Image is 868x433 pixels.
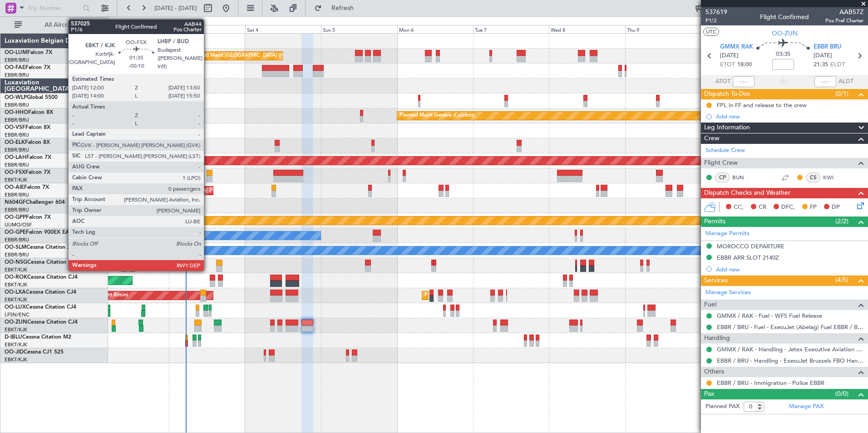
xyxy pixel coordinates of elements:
span: OO-ROK [5,275,27,280]
div: Thu 9 [625,25,701,33]
div: [DATE] [110,18,125,26]
a: OO-FSXFalcon 7X [5,170,50,175]
span: DP [832,203,840,212]
div: Add new [716,266,863,273]
a: EBBR/BRU [5,102,29,108]
a: Manage PAX [789,402,824,411]
span: Crew [704,133,720,144]
div: Planned Maint [GEOGRAPHIC_DATA] ([GEOGRAPHIC_DATA] National) [190,49,355,63]
span: 21:35 [814,60,828,69]
a: OO-VSFFalcon 8X [5,125,50,130]
span: Services [704,276,728,286]
span: Pax [704,389,714,399]
span: OO-LXA [5,290,26,295]
span: DFC, [781,203,795,212]
a: Schedule Crew [705,146,745,155]
a: KWI [823,173,843,182]
a: OO-WLPGlobal 5500 [5,95,58,100]
a: OO-LUMFalcon 7X [5,50,52,55]
span: Dispatch Checks and Weather [704,188,790,198]
span: Flight Crew [704,158,738,168]
a: EBBR/BRU [5,132,29,138]
a: EBBR / BRU - Immigration - Police EBBR [717,379,824,387]
button: All Aircraft [10,18,99,32]
span: Refresh [324,5,362,11]
div: Planned Maint Kortrijk-[GEOGRAPHIC_DATA] [424,289,530,302]
span: Fuel [704,300,716,310]
span: OO-SLM [5,245,26,250]
div: Planned Maint Geneva (Cointrin) [399,109,474,123]
div: Add new [716,113,863,120]
span: Leg Information [704,123,750,133]
button: UTC [703,28,719,36]
span: ETOT [720,60,735,69]
div: Flight Confirmed [760,12,809,22]
a: BUN [732,173,753,182]
span: All Aircraft [24,22,96,28]
a: Manage Permits [705,229,750,238]
span: 03:35 [776,50,790,59]
a: EBBR/BRU [5,147,29,153]
a: EBKT/KJK [5,296,27,303]
div: Sat 4 [245,25,321,33]
span: OO-VSF [5,125,25,130]
span: OO-LAH [5,155,26,160]
span: Permits [704,216,725,227]
a: EBBR/BRU [5,162,29,168]
span: OO-ZUN [5,320,27,325]
a: EBBR / BRU - Handling - ExecuJet Brussels FBO Handling Abelag [717,357,863,364]
span: OO-GPE [5,230,26,235]
a: EBKT/KJK [5,326,27,333]
span: ELDT [830,60,845,69]
div: MOROCCO DEPARTURE [717,242,784,250]
a: OO-GPPFalcon 7X [5,215,51,220]
span: Handling [704,333,730,344]
a: EBBR/BRU [5,192,29,198]
span: FP [810,203,817,212]
label: Planned PAX [705,402,740,411]
span: OO-WLP [5,95,27,100]
a: EBBR/BRU [5,117,29,123]
a: OO-AIEFalcon 7X [5,185,49,190]
a: OO-SLMCessna Citation XLS [5,245,77,250]
span: N604GF [5,200,26,205]
span: (4/5) [835,275,848,285]
div: CP [715,172,730,182]
a: EBBR / BRU - Fuel - ExecuJet (Abelag) Fuel EBBR / BRU [717,323,863,331]
span: 537619 [705,7,727,17]
div: No Crew Malaga [95,229,135,242]
span: GMMX RAK [720,43,753,52]
a: D-IBLUCessna Citation M2 [5,335,71,340]
a: GMMX / RAK - Fuel - WFS Fuel Release [717,312,822,320]
a: EBBR/BRU [5,72,29,79]
div: Sun 5 [321,25,397,33]
input: Trip Number [28,1,80,15]
a: OO-ROKCessna Citation CJ4 [5,275,78,280]
div: Tue 7 [473,25,549,33]
a: OO-LAHFalcon 7X [5,155,51,160]
div: CS [806,172,821,182]
a: EBKT/KJK [5,356,27,363]
a: N604GFChallenger 604 [5,200,65,205]
button: Refresh [310,1,365,15]
a: OO-ELKFalcon 8X [5,140,50,145]
span: OO-ZUN [772,29,798,38]
span: AAB57Z [825,7,863,17]
span: OO-FAE [5,65,25,70]
span: (2/2) [835,216,848,226]
span: EBBR BRU [814,43,841,52]
span: OO-LUX [5,305,26,310]
a: EBBR/BRU [5,207,29,213]
a: GMMX / RAK - Handling - Jetex Executive Aviation GMMX / RAK [717,345,863,353]
span: Dispatch To-Dos [704,89,750,99]
span: OO-AIE [5,185,24,190]
div: Unplanned Maint [GEOGRAPHIC_DATA] ([GEOGRAPHIC_DATA]) [114,184,264,197]
span: OO-GPP [5,215,26,220]
span: (0/0) [835,389,848,399]
a: EBKT/KJK [5,177,27,183]
span: CR [759,203,766,212]
div: Wed 8 [549,25,625,33]
span: OO-JID [5,349,24,355]
span: 18:00 [737,60,752,69]
a: OO-NSGCessna Citation CJ4 [5,260,78,265]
